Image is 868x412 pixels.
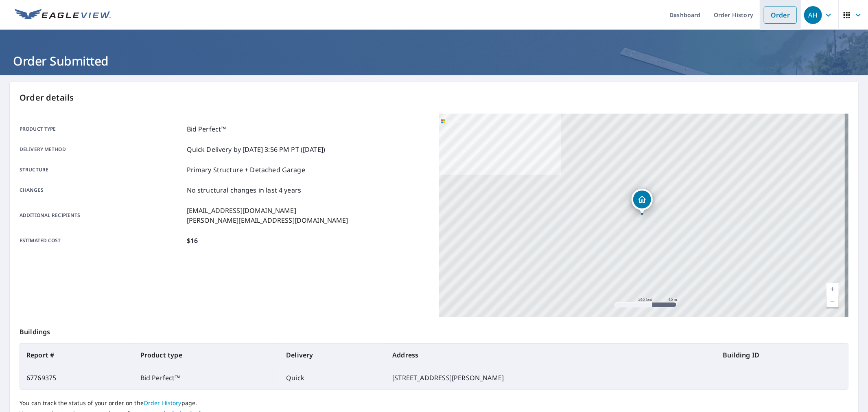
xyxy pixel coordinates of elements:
p: Primary Structure + Detached Garage [187,165,305,175]
p: Estimated cost [20,236,184,245]
th: Building ID [716,344,848,366]
a: Current Level 17, Zoom In [826,283,839,295]
th: Report # [20,344,134,366]
th: Product type [134,344,280,366]
a: Current Level 17, Zoom Out [826,295,839,307]
p: Quick Delivery by [DATE] 3:56 PM PT ([DATE]) [187,145,326,154]
p: Product type [20,124,184,134]
th: Address [386,344,716,366]
th: Delivery [280,344,386,366]
p: $16 [187,236,198,245]
img: EV Logo [15,9,111,21]
div: Dropped pin, building 1, Residential property, 609 E North St Newberg, OR 97132 [632,189,653,214]
p: Delivery method [20,145,184,154]
div: AH [804,6,822,24]
td: [STREET_ADDRESS][PERSON_NAME] [386,366,716,389]
p: No structural changes in last 4 years [187,185,302,195]
p: Buildings [20,317,848,343]
td: 67769375 [20,366,134,389]
td: Bid Perfect™ [134,366,280,389]
h1: Order Submitted [10,53,858,69]
a: Order [764,7,797,24]
p: Additional recipients [20,206,184,225]
a: Order History [144,399,181,407]
p: [EMAIL_ADDRESS][DOMAIN_NAME] [187,206,348,215]
td: Quick [280,366,386,389]
p: Bid Perfect™ [187,124,226,134]
p: Order details [20,92,848,104]
p: Structure [20,165,184,175]
p: [PERSON_NAME][EMAIL_ADDRESS][DOMAIN_NAME] [187,215,348,225]
p: Changes [20,185,184,195]
p: You can track the status of your order on the page. [20,399,848,407]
